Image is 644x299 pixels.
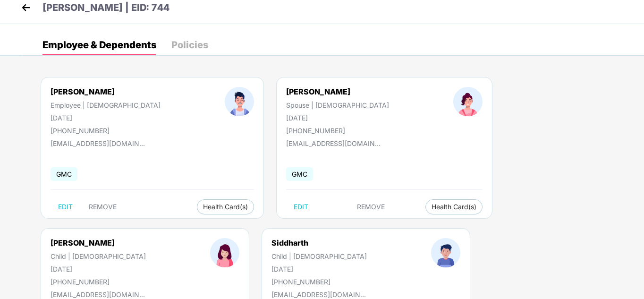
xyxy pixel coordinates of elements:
[51,278,146,286] div: [PHONE_NUMBER]
[51,139,145,147] div: [EMAIL_ADDRESS][DOMAIN_NAME]
[197,199,254,214] button: Health Card(s)
[210,238,239,267] img: profileImage
[432,205,476,209] span: Health Card(s)
[171,40,208,50] div: Policies
[51,252,146,260] div: Child | [DEMOGRAPHIC_DATA]
[225,87,254,116] img: profileImage
[271,278,367,286] div: [PHONE_NUMBER]
[58,203,73,211] span: EDIT
[431,238,460,267] img: profileImage
[42,0,169,15] p: [PERSON_NAME] | EID: 744
[271,252,367,260] div: Child | [DEMOGRAPHIC_DATA]
[349,199,392,214] button: REMOVE
[286,101,389,109] div: Spouse | [DEMOGRAPHIC_DATA]
[81,199,124,214] button: REMOVE
[51,101,161,109] div: Employee | [DEMOGRAPHIC_DATA]
[271,265,367,273] div: [DATE]
[51,167,77,181] span: GMC
[51,114,161,122] div: [DATE]
[286,199,316,214] button: EDIT
[357,203,385,211] span: REMOVE
[42,40,156,50] div: Employee & Dependents
[286,127,389,135] div: [PHONE_NUMBER]
[51,238,146,248] div: [PERSON_NAME]
[271,238,367,248] div: Siddharth
[51,199,80,214] button: EDIT
[453,87,483,116] img: profileImage
[294,203,308,211] span: EDIT
[51,265,146,273] div: [DATE]
[286,167,313,181] span: GMC
[203,205,248,209] span: Health Card(s)
[51,290,145,299] div: [EMAIL_ADDRESS][DOMAIN_NAME]
[286,87,389,96] div: [PERSON_NAME]
[51,127,161,135] div: [PHONE_NUMBER]
[425,199,483,214] button: Health Card(s)
[271,290,366,299] div: [EMAIL_ADDRESS][DOMAIN_NAME]
[51,87,161,96] div: [PERSON_NAME]
[19,0,33,15] img: back
[286,139,381,147] div: [EMAIL_ADDRESS][DOMAIN_NAME]
[286,114,389,122] div: [DATE]
[89,203,117,211] span: REMOVE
